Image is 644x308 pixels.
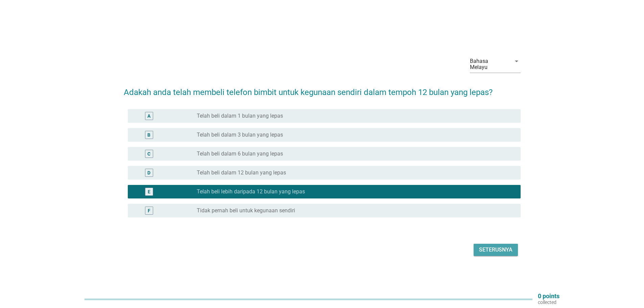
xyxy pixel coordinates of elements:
p: 0 points [538,293,559,299]
div: F [148,207,150,214]
label: Telah beli dalam 12 bulan yang lepas [197,169,286,176]
div: D [147,169,150,176]
label: Tidak pernah beli untuk kegunaan sendiri [197,207,295,214]
label: Telah beli dalam 1 bulan yang lepas [197,113,283,119]
div: B [147,131,150,138]
div: E [148,188,150,195]
div: Bahasa Melayu [470,58,507,70]
label: Telah beli lebih daripada 12 bulan yang lepas [197,188,305,195]
div: Seterusnya [479,246,512,254]
p: collected [538,299,559,305]
h2: Adakah anda telah membeli telefon bimbit untuk kegunaan sendiri dalam tempoh 12 bulan yang lepas? [124,79,521,98]
label: Telah beli dalam 6 bulan yang lepas [197,150,283,157]
button: Seterusnya [474,244,518,256]
label: Telah beli dalam 3 bulan yang lepas [197,132,283,138]
div: A [147,112,150,119]
i: arrow_drop_down [512,57,521,65]
div: C [147,150,150,157]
